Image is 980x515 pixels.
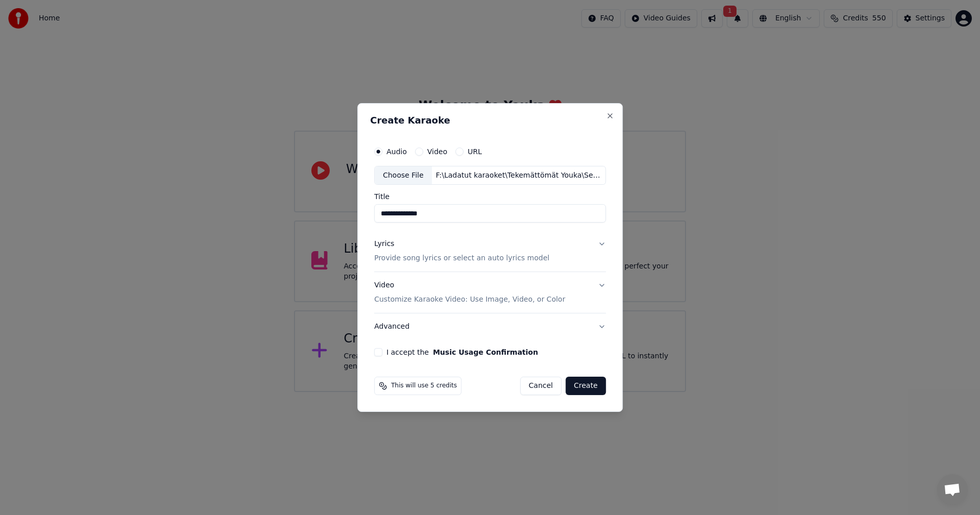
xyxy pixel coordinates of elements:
label: Audio [386,148,407,155]
button: Create [566,377,606,395]
label: I accept the [386,349,538,356]
h2: Create Karaoke [370,116,610,125]
p: Provide song lyrics or select an auto lyrics model [374,254,549,264]
div: Choose File [375,166,432,185]
div: Lyrics [374,239,394,250]
label: Video [427,148,447,155]
button: LyricsProvide song lyrics or select an auto lyrics model [374,231,606,272]
button: Cancel [520,377,561,395]
label: URL [468,148,482,155]
button: I accept the [433,349,538,356]
div: Video [374,281,565,305]
button: VideoCustomize Karaoke Video: Use Image, Video, or Color [374,273,606,313]
label: Title [374,193,606,201]
p: Customize Karaoke Video: Use Image, Video, or Color [374,295,565,305]
span: This will use 5 credits [391,382,457,390]
div: F:\Ladatut karaoket\Tekemättömät Youka\Sekalaista\Makeaa myrkkyä.m4a [432,170,605,181]
button: Advanced [374,313,606,340]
